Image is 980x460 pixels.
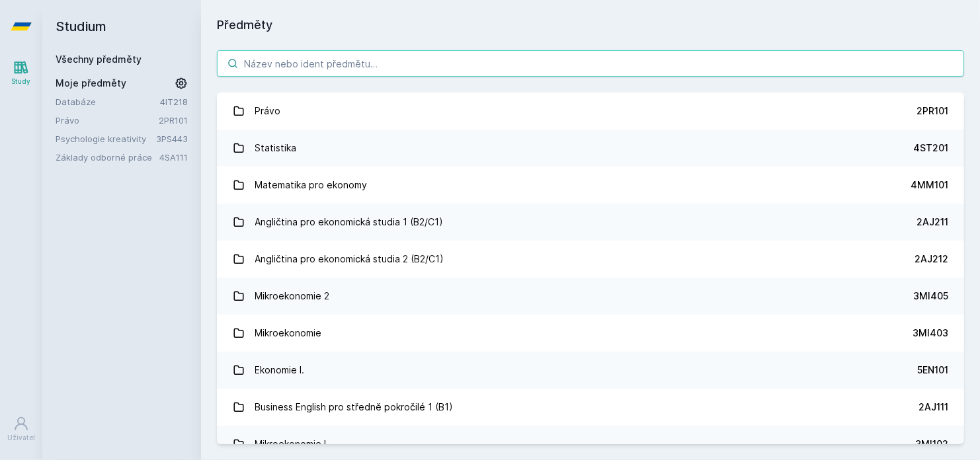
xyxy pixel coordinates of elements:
[913,289,948,303] div: 3MI405
[911,178,948,192] div: 4MM101
[255,431,327,457] div: Mikroekonomie I
[217,204,964,241] a: Angličtina pro ekonomická studia 1 (B2/C1) 2AJ211
[255,209,444,235] div: Angličtina pro ekonomická studia 1 (B2/C1)
[217,50,964,77] input: Název nebo ident předmětu…
[217,241,964,278] a: Angličtina pro ekonomická studia 2 (B2/C1) 2AJ212
[917,104,948,118] div: 2PR101
[255,135,297,161] div: Statistika
[217,130,964,167] a: Statistika 4ST201
[217,278,964,315] a: Mikroekonomie 2 3MI405
[913,326,948,340] div: 3MI403
[159,115,188,126] a: 2PR101
[255,172,368,198] div: Matematika pro ekonomy
[3,409,40,449] a: Uživatel
[56,77,126,90] span: Moje předměty
[56,54,142,65] a: Všechny předměty
[255,320,322,346] div: Mikroekonomie
[255,357,305,383] div: Ekonomie I.
[913,141,948,155] div: 4ST201
[217,352,964,389] a: Ekonomie I. 5EN101
[255,246,444,272] div: Angličtina pro ekonomická studia 2 (B2/C1)
[217,315,964,352] a: Mikroekonomie 3MI403
[12,77,31,87] div: Study
[56,95,160,108] a: Databáze
[156,134,188,144] a: 3PS443
[56,132,156,145] a: Psychologie kreativity
[255,98,281,124] div: Právo
[255,283,330,309] div: Mikroekonomie 2
[255,394,454,420] div: Business English pro středně pokročilé 1 (B1)
[915,438,948,451] div: 3MI102
[3,53,40,93] a: Study
[917,364,948,377] div: 5EN101
[7,433,35,443] div: Uživatel
[919,401,948,414] div: 2AJ111
[917,215,948,229] div: 2AJ211
[217,16,964,34] h1: Předměty
[56,114,159,127] a: Právo
[160,96,188,107] a: 4IT218
[217,167,964,204] a: Matematika pro ekonomy 4MM101
[217,93,964,130] a: Právo 2PR101
[217,389,964,426] a: Business English pro středně pokročilé 1 (B1) 2AJ111
[915,252,948,266] div: 2AJ212
[56,151,159,164] a: Základy odborné práce
[159,152,188,163] a: 4SA111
